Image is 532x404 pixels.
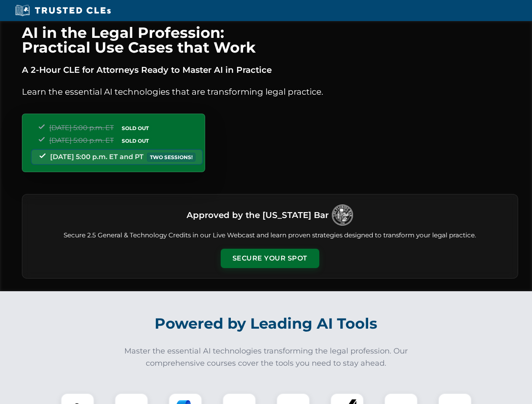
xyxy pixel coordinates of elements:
h3: Approved by the [US_STATE] Bar [187,207,329,223]
button: Secure Your Spot [221,249,319,268]
p: Learn the essential AI technologies that are transforming legal practice. [22,85,518,98]
p: Master the essential AI technologies transforming the legal profession. Our comprehensive courses... [119,345,414,369]
p: Secure 2.5 General & Technology Credits in our Live Webcast and learn proven strategies designed ... [32,231,508,240]
h2: Powered by Leading AI Tools [33,309,500,338]
p: A 2-Hour CLE for Attorneys Ready to Master AI in Practice [22,63,518,77]
span: [DATE] 5:00 p.m. ET [49,136,114,144]
span: SOLD OUT [119,124,152,133]
img: Logo [332,205,353,226]
h1: AI in the Legal Profession: Practical Use Cases that Work [22,25,518,55]
span: SOLD OUT [119,136,152,145]
span: [DATE] 5:00 p.m. ET [49,124,114,132]
img: Trusted CLEs [13,4,113,17]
